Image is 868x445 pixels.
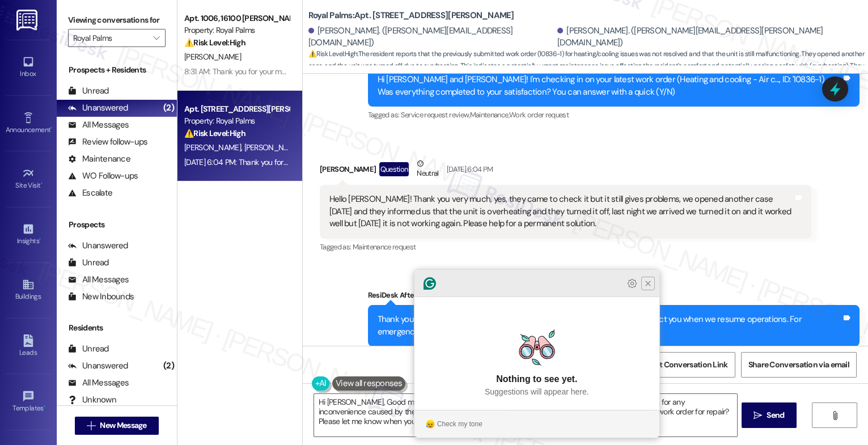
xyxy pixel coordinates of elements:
[68,394,116,406] div: Unknown
[184,142,244,152] span: [PERSON_NAME]
[160,99,177,117] div: (2)
[160,357,177,375] div: (2)
[320,239,811,255] div: Tagged as:
[57,219,177,231] div: Prospects
[57,322,177,334] div: Residents
[68,377,129,389] div: All Messages
[6,219,51,250] a: Insights •
[57,64,177,76] div: Prospects + Residents
[153,33,159,43] i: 
[753,411,762,420] i: 
[68,360,128,372] div: Unanswered
[87,421,95,430] i: 
[642,352,735,378] button: Get Conversation Link
[368,107,859,123] div: Tagged as:
[68,170,138,182] div: WO Follow-ups
[353,242,416,252] span: Maintenance request
[831,411,839,420] i: 
[41,180,43,188] span: •
[308,10,514,22] b: Royal Palms: Apt. [STREET_ADDRESS][PERSON_NAME]
[184,37,245,48] strong: ⚠️ Risk Level: High
[748,359,849,371] span: Share Conversation via email
[368,289,859,305] div: ResiDesk After Hours Assistant
[184,24,289,36] div: Property: Royal Palms
[184,103,289,115] div: Apt. [STREET_ADDRESS][PERSON_NAME]
[509,110,569,120] span: Work order request
[6,331,51,362] a: Leads
[16,10,40,31] img: ResiDesk Logo
[314,394,737,436] textarea: To enrich screen reader interactions, please activate Accessibility in Grammarly extension settings
[742,402,797,428] button: Send
[68,153,130,165] div: Maintenance
[444,163,493,175] div: [DATE] 6:04 PM
[68,11,166,29] label: Viewing conversations for
[184,128,245,138] strong: ⚠️ Risk Level: High
[414,158,441,181] div: Neutral
[184,115,289,127] div: Property: Royal Palms
[308,25,554,49] div: [PERSON_NAME]. ([PERSON_NAME][EMAIL_ADDRESS][DOMAIN_NAME])
[68,187,112,199] div: Escalate
[68,343,109,355] div: Unread
[244,142,300,152] span: [PERSON_NAME]
[68,291,134,303] div: New Inbounds
[320,158,811,185] div: [PERSON_NAME]
[649,359,727,371] span: Get Conversation Link
[557,25,859,49] div: [PERSON_NAME]. ([PERSON_NAME][EMAIL_ADDRESS][PERSON_NAME][DOMAIN_NAME])
[100,419,146,431] span: New Message
[68,274,129,286] div: All Messages
[68,257,109,269] div: Unread
[68,102,128,114] div: Unanswered
[378,313,841,338] div: Thank you for your message. Our offices are currently closed, but we will contact you when we res...
[741,352,857,378] button: Share Conversation via email
[379,162,409,176] div: Question
[401,110,470,120] span: Service request review ,
[184,52,241,62] span: [PERSON_NAME]
[6,387,51,417] a: Templates •
[184,12,289,24] div: Apt. 1006, 16100 [PERSON_NAME] Pass
[68,85,109,97] div: Unread
[73,29,147,47] input: All communities
[75,417,159,435] button: New Message
[308,49,357,58] strong: ⚠️ Risk Level: High
[50,124,52,132] span: •
[68,136,147,148] div: Review follow-ups
[44,402,45,410] span: •
[68,119,129,131] div: All Messages
[6,164,51,194] a: Site Visit •
[767,409,784,421] span: Send
[308,48,868,84] span: : The resident reports that the previously submitted work order (10836-1) for heating/cooling iss...
[6,52,51,83] a: Inbox
[39,235,41,243] span: •
[68,240,128,252] div: Unanswered
[184,66,846,77] div: 8:31 AM: Thank you for your message. Our offices are currently closed, but we will contact you wh...
[329,193,793,230] div: Hello [PERSON_NAME]! Thank you very much, yes, they came to check it but it still gives problems,...
[6,275,51,306] a: Buildings
[470,110,509,120] span: Maintenance ,
[378,74,841,98] div: Hi [PERSON_NAME] and [PERSON_NAME]! I'm checking in on your latest work order (Heating and coolin...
